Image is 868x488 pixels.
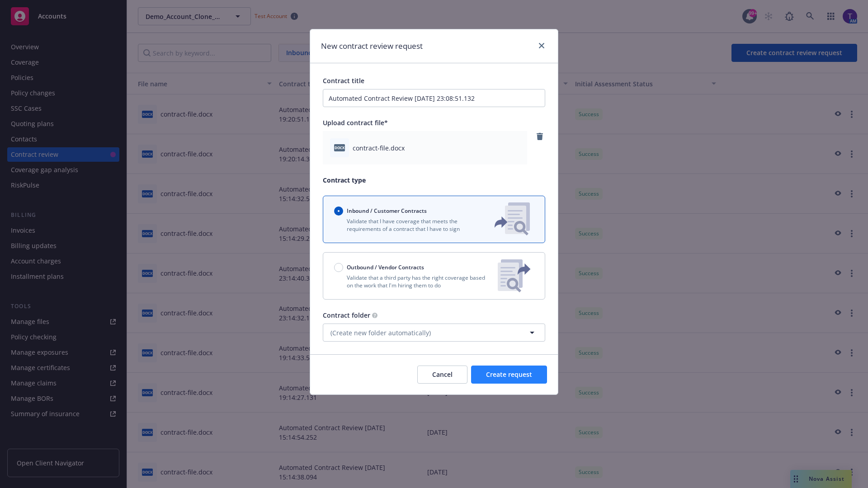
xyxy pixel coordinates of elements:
[334,274,491,289] p: Validate that a third party has the right coverage based on the work that I'm hiring them to do
[323,118,388,127] span: Upload contract file*
[323,311,370,319] span: Contract folder
[471,366,547,384] button: Create request
[334,206,343,216] input: Inbound / Customer Contracts
[334,144,345,151] span: docx
[432,370,453,379] span: Cancel
[323,196,545,243] button: Inbound / Customer ContractsValidate that I have coverage that meets the requirements of a contra...
[323,175,545,185] p: Contract type
[323,89,545,107] input: Enter a title for this contract
[334,263,343,272] input: Outbound / Vendor Contracts
[347,263,424,271] span: Outbound / Vendor Contracts
[323,324,545,342] button: (Create new folder automatically)
[417,366,467,384] button: Cancel
[323,252,545,300] button: Outbound / Vendor ContractsValidate that a third party has the right coverage based on the work t...
[534,131,545,142] a: remove
[321,40,423,52] h1: New contract review request
[347,207,427,215] span: Inbound / Customer Contracts
[323,76,364,85] span: Contract title
[353,143,405,153] span: contract-file.docx
[334,217,480,233] p: Validate that I have coverage that meets the requirements of a contract that I have to sign
[330,328,431,338] span: (Create new folder automatically)
[536,40,547,51] a: close
[486,370,532,379] span: Create request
